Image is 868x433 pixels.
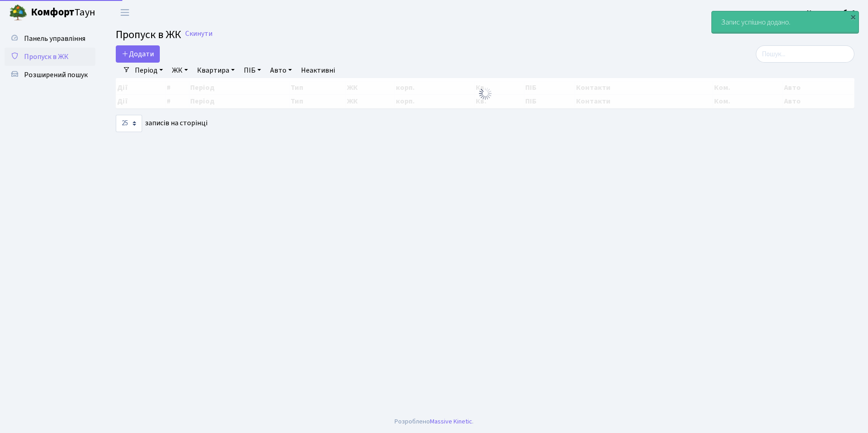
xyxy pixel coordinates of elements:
[193,63,238,78] a: Квартира
[116,27,181,43] span: Пропуск в ЖК
[31,5,74,20] b: Комфорт
[185,30,212,38] a: Скинути
[31,5,95,20] span: Таун
[395,417,473,427] div: Розроблено .
[5,48,95,66] a: Пропуск в ЖК
[24,52,69,62] span: Пропуск в ЖК
[116,115,207,132] label: записів на сторінці
[478,86,493,101] img: Обробка...
[5,30,95,48] a: Панель управління
[297,63,339,78] a: Неактивні
[712,11,858,33] div: Запис успішно додано.
[848,12,858,21] div: ×
[122,49,154,59] span: Додати
[266,63,296,78] a: Авто
[24,70,88,80] span: Розширений пошук
[113,5,136,20] button: Переключити навігацію
[9,4,27,22] img: logo.png
[807,8,857,18] b: Консьєрж б. 4.
[168,63,192,78] a: ЖК
[5,66,95,84] a: Розширений пошук
[756,45,854,63] input: Пошук...
[240,63,265,78] a: ПІБ
[430,417,472,426] a: Massive Kinetic
[24,34,85,44] span: Панель управління
[807,7,857,18] a: Консьєрж б. 4.
[131,63,167,78] a: Період
[116,45,160,63] a: Додати
[116,115,142,132] select: записів на сторінці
